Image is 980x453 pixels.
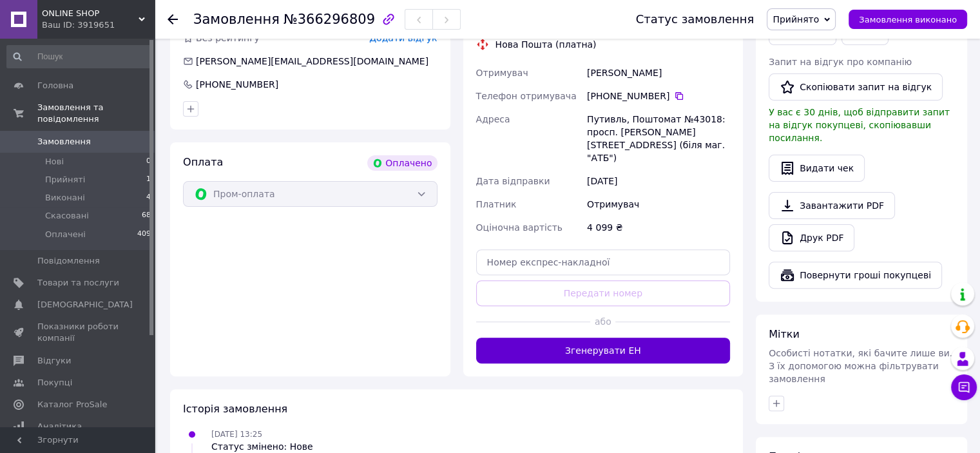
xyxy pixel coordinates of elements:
span: Виконані [45,192,85,204]
button: Чат з покупцем [951,374,977,400]
div: Статус замовлення [636,13,754,26]
span: Показники роботи компанії [37,321,119,344]
div: Путивль, Поштомат №43018: просп. [PERSON_NAME][STREET_ADDRESS] (біля маг. "АТБ") [584,108,733,169]
span: Запит на відгук про компанію [769,57,912,67]
button: Замовлення виконано [849,10,967,29]
button: Повернути гроші покупцеві [769,262,942,289]
span: Прийняті [45,174,85,186]
span: У вас є 30 днів, щоб відправити запит на відгук покупцеві, скопіювавши посилання. [769,107,950,143]
span: Отримувач [476,68,528,78]
span: Оціночна вартість [476,222,562,233]
div: Нова Пошта (платна) [492,38,600,51]
span: Телефон отримувача [476,91,577,101]
span: Покупці [37,377,72,389]
a: Друк PDF [769,224,854,251]
span: ONLINE SHOP [42,8,139,19]
span: [DATE] 13:25 [211,430,262,439]
span: Скасовані [45,210,89,222]
div: 4 099 ₴ [584,216,733,239]
span: Без рейтингу [196,33,260,43]
span: Особисті нотатки, які бачите лише ви. З їх допомогою можна фільтрувати замовлення [769,348,952,384]
div: Отримувач [584,193,733,216]
div: [PHONE_NUMBER] [587,90,730,102]
span: Відгуки [37,355,71,367]
span: або [590,315,615,328]
span: Нові [45,156,64,168]
span: №366296809 [283,12,375,27]
div: Повернутися назад [168,13,178,26]
div: [PERSON_NAME] [584,61,733,84]
span: Мітки [769,328,800,340]
a: Завантажити PDF [769,192,895,219]
span: Каталог ProSale [37,399,107,410]
span: Товари та послуги [37,277,119,289]
span: Замовлення [193,12,280,27]
span: 409 [137,229,151,240]
span: Додати відгук [369,33,437,43]
input: Номер експрес-накладної [476,249,731,275]
span: Головна [37,80,73,92]
div: Статус змінено: Нове [211,440,313,453]
span: [PERSON_NAME][EMAIL_ADDRESS][DOMAIN_NAME] [196,56,428,66]
span: 0 [146,156,151,168]
button: Згенерувати ЕН [476,338,731,363]
span: Аналітика [37,421,82,432]
div: Ваш ID: 3919651 [42,19,155,31]
span: Дата відправки [476,176,550,186]
span: Замовлення та повідомлення [37,102,155,125]
span: Платник [476,199,517,209]
input: Пошук [6,45,152,68]
div: [PHONE_NUMBER] [195,78,280,91]
span: Замовлення виконано [859,15,957,24]
span: Прийнято [773,14,819,24]
span: Адреса [476,114,510,124]
button: Видати чек [769,155,865,182]
span: Оплата [183,156,223,168]
div: [DATE] [584,169,733,193]
span: 1 [146,174,151,186]
span: Історія замовлення [183,403,287,415]
span: Повідомлення [37,255,100,267]
button: Скопіювати запит на відгук [769,73,943,101]
span: Замовлення [37,136,91,148]
div: Оплачено [367,155,437,171]
span: 68 [142,210,151,222]
span: [DEMOGRAPHIC_DATA] [37,299,133,311]
span: Оплачені [45,229,86,240]
span: 4 [146,192,151,204]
